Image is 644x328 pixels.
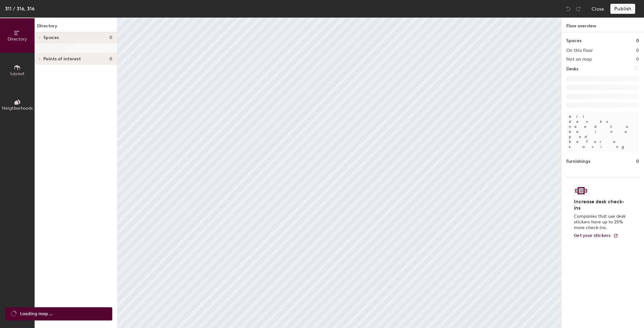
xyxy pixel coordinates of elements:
h1: Spaces [566,37,581,44]
h1: Directory [35,23,117,32]
canvas: Map [118,18,561,328]
h2: Not on map [566,57,592,62]
span: 0 [109,57,112,62]
span: Directory [8,36,27,42]
div: 311 / 316, 316 [5,5,35,13]
h1: Furnishings [566,158,590,165]
p: All desks need to be in a pod before saving [566,112,639,152]
span: Points of interest [43,57,81,62]
h1: Floor overview [561,18,644,32]
img: Sticker logo [574,185,588,196]
span: 0 [109,35,112,40]
h4: Increase desk check-ins [574,199,628,211]
h1: Desks [566,66,578,73]
span: Neighborhoods [2,106,33,111]
h1: 0 [636,158,639,165]
h2: On this floor [566,48,593,53]
img: Undo [565,6,571,12]
a: Get your stickers [574,233,618,238]
h2: 0 [636,57,639,62]
h2: 0 [636,48,639,53]
span: Loading map ... [20,310,53,317]
span: Spaces [43,35,59,40]
img: Redo [575,6,581,12]
button: Close [591,4,604,14]
span: Layout [10,71,25,76]
span: Get your stickers [574,233,611,238]
p: Companies that use desk stickers have up to 25% more check-ins. [574,214,628,231]
h1: 0 [636,37,639,44]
